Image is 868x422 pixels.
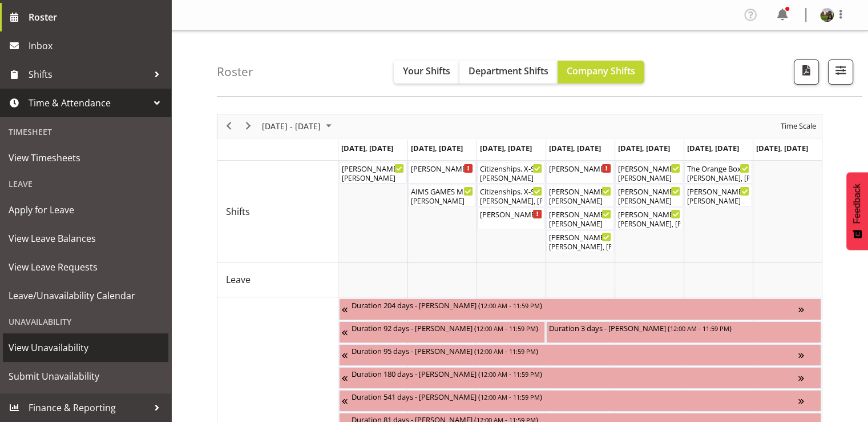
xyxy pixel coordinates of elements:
span: View Leave Requests [9,258,163,276]
div: The Orange Box ( ) [687,162,749,174]
div: Duration 204 days - [PERSON_NAME] ( ) [352,299,798,310]
button: Department Shifts [459,61,558,83]
div: [PERSON_NAME]/L ( ) [342,162,404,174]
div: Shifts"s event - Citizenships. X-Space Begin From Wednesday, September 3, 2025 at 9:30:00 AM GMT+... [477,185,545,206]
div: Leave [3,172,168,196]
span: Feedback [852,184,862,224]
span: Finance & Reporting [29,399,148,416]
span: View Timesheets [9,149,163,166]
span: 12:00 AM - 11:59 PM [481,301,540,310]
div: [PERSON_NAME] - Box Office (Daytime Shifts) ( ) [480,208,542,220]
button: Previous [221,119,237,133]
div: Shifts"s event - The Orange Box Begin From Saturday, September 6, 2025 at 7:00:00 AM GMT+12:00 En... [684,162,752,184]
span: [DATE], [DATE] [480,143,532,153]
div: AIMS GAMES Movie Night (backup venue) Cargo Shed ( ) [411,185,473,197]
div: [PERSON_NAME] Bloody [PERSON_NAME] ( ) [618,208,680,220]
div: [PERSON_NAME] [342,173,404,184]
div: Duration 95 days - [PERSON_NAME] ( ) [352,345,798,356]
div: Timesheet [3,120,168,144]
div: Shifts"s event - Wendy - Box Office (Daytime Shifts) Begin From Tuesday, September 2, 2025 at 10:... [408,162,476,184]
div: [PERSON_NAME] [411,196,473,206]
div: Shifts"s event - Kevin Bloody Wilson Begin From Thursday, September 4, 2025 at 6:30:00 PM GMT+12:... [546,230,614,252]
div: [PERSON_NAME] Bloody [PERSON_NAME] FOHM shift ( ) [618,162,680,174]
div: Unavailability"s event - Duration 95 days - Ciska Vogelzang Begin From Wednesday, June 11, 2025 a... [339,344,821,366]
span: Time Scale [780,119,817,133]
a: View Leave Balances [3,224,168,253]
a: Submit Unavailability [3,362,168,391]
div: Shifts"s event - Michelle - Kevin Bloody Wilson - Box office Begin From Thursday, September 4, 20... [546,208,614,229]
div: Shifts"s event - Kevin Bloody Wilson FOHM shift Begin From Thursday, September 4, 2025 at 6:00:00... [546,185,614,206]
div: Citizenships. X-Space ( ) [480,185,542,197]
span: [DATE], [DATE] [341,143,393,153]
div: [PERSON_NAME] Bloody [PERSON_NAME] - Box office ( ) [549,208,611,220]
span: [DATE], [DATE] [756,143,808,153]
button: Filter Shifts [828,59,853,85]
div: Unavailability"s event - Duration 204 days - Fiona Macnab Begin From Monday, March 10, 2025 at 12... [339,298,821,320]
div: [PERSON_NAME], [PERSON_NAME], [PERSON_NAME], [PERSON_NAME], [PERSON_NAME], [PERSON_NAME] [549,242,611,252]
span: [DATE], [DATE] [549,143,601,153]
span: Submit Unavailability [9,368,163,385]
button: Next [241,119,256,133]
td: Shifts resource [217,161,338,263]
span: 12:00 AM - 11:59 PM [477,324,536,333]
span: Your Shifts [403,65,450,77]
a: View Unavailability [3,333,168,362]
div: Shifts"s event - Kevin Bloody Wilson Begin From Friday, September 5, 2025 at 6:30:00 PM GMT+12:00... [615,208,683,229]
div: Unavailability [3,310,168,333]
span: View Unavailability [9,339,163,356]
div: [PERSON_NAME] [480,173,542,184]
div: next period [239,114,258,138]
div: Shifts"s event - Renee - Kevin Bloody Wilson - Box office Begin From Friday, September 5, 2025 at... [615,185,683,206]
div: Shifts"s event - Wendy - The Orange Box - Ticketing Box Office Begin From Saturday, September 6, ... [684,185,752,206]
div: previous period [219,114,239,138]
div: Unavailability"s event - Duration 180 days - Katrina Luca Begin From Friday, July 4, 2025 at 12:0... [339,367,821,389]
div: Shifts"s event - Kevin Bloody Wilson FOHM shift Begin From Friday, September 5, 2025 at 6:00:00 P... [615,162,683,184]
span: Time & Attendance [29,94,148,112]
div: Duration 541 days - [PERSON_NAME] ( ) [352,391,798,402]
button: Company Shifts [558,61,644,83]
span: Shifts [226,205,250,218]
div: [PERSON_NAME], [PERSON_NAME], [PERSON_NAME] [480,196,542,206]
span: [DATE], [DATE] [687,143,739,153]
a: View Leave Requests [3,253,168,281]
span: Company Shifts [567,65,635,77]
div: Shifts"s event - AIMS GAMES Movie Night (backup venue) Cargo Shed Begin From Tuesday, September 2... [408,185,476,206]
a: Leave/Unavailability Calendar [3,281,168,310]
div: [PERSON_NAME] Bloody [PERSON_NAME] ( ) [549,231,611,242]
button: Feedback - Show survey [846,172,868,250]
span: Leave/Unavailability Calendar [9,287,163,304]
span: 12:00 AM - 11:59 PM [670,324,729,333]
div: Shifts"s event - Citizenships. X-Space. FOHM Begin From Wednesday, September 3, 2025 at 8:30:00 A... [477,162,545,184]
div: Unavailability"s event - Duration 541 days - Thomas Bohanna Begin From Tuesday, July 8, 2025 at 1... [339,390,821,412]
div: Unavailability"s event - Duration 92 days - Heather Powell Begin From Tuesday, June 3, 2025 at 12... [339,321,545,343]
div: [PERSON_NAME] [549,219,611,229]
td: Leave resource [217,263,338,297]
span: 12:00 AM - 11:59 PM [477,347,536,356]
span: Department Shifts [469,65,548,77]
button: August 2025 [260,119,337,133]
span: Apply for Leave [9,201,163,218]
div: September 01 - 07, 2025 [258,114,338,138]
button: Download a PDF of the roster according to the set date range. [794,59,819,85]
span: Leave [226,273,251,286]
div: [PERSON_NAME] [687,196,749,206]
button: Time Scale [779,119,818,133]
div: [PERSON_NAME] - Box Office (Daytime Shifts) ( ) [549,162,611,174]
div: [PERSON_NAME], [PERSON_NAME], [PERSON_NAME], [PERSON_NAME], [PERSON_NAME], [PERSON_NAME] [618,219,680,229]
div: Unavailability"s event - Duration 3 days - Beana Badenhorst Begin From Thursday, September 4, 202... [546,321,821,343]
div: [PERSON_NAME] [549,196,611,206]
span: 12:00 AM - 11:59 PM [481,369,540,379]
div: Duration 180 days - [PERSON_NAME] ( ) [352,368,798,379]
div: [PERSON_NAME] - The Orange Box - Ticketing Box Office ( ) [687,185,749,197]
div: Duration 92 days - [PERSON_NAME] ( ) [352,322,542,333]
div: [PERSON_NAME] Bloody [PERSON_NAME] FOHM shift ( ) [549,185,611,197]
img: valerie-donaldson30b84046e2fb4b3171eb6bf86b7ff7f4.png [820,8,834,22]
h4: Roster [217,65,253,78]
div: [PERSON_NAME] [618,173,680,184]
div: [PERSON_NAME], [PERSON_NAME] [687,173,749,184]
span: [DATE], [DATE] [618,143,670,153]
div: Shifts"s event - WENDY A/L Begin From Monday, September 1, 2025 at 8:00:00 AM GMT+12:00 Ends At M... [339,162,407,184]
div: Shifts"s event - Wendy - Box Office (Daytime Shifts) Begin From Wednesday, September 3, 2025 at 1... [477,208,545,229]
div: Duration 3 days - [PERSON_NAME] ( ) [549,322,818,333]
span: [DATE] - [DATE] [261,119,322,133]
